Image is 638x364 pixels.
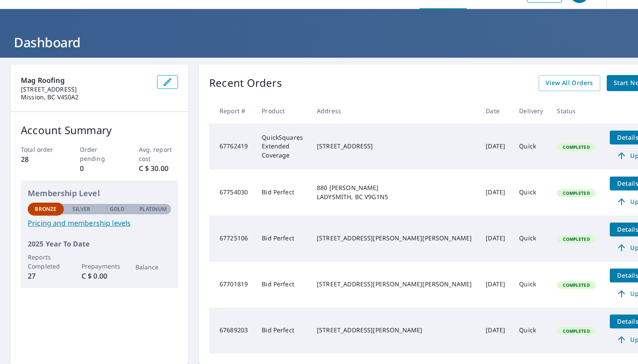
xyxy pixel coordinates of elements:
p: 2025 Year To Date [28,239,171,249]
p: Bronze [35,205,56,213]
td: [DATE] [479,170,512,216]
span: Completed [558,328,595,334]
p: Prepayments [82,262,118,271]
th: Date [479,98,512,124]
p: Account Summary [21,122,178,138]
td: [DATE] [479,308,512,354]
p: Membership Level [28,187,171,199]
td: Quick [512,308,550,354]
p: Mission, BC V4S0A2 [21,93,150,101]
td: 67689203 [209,308,255,354]
td: Quick [512,262,550,308]
p: [STREET_ADDRESS] [21,85,150,93]
p: Balance [135,262,171,272]
p: Recent Orders [209,75,282,91]
div: [STREET_ADDRESS][PERSON_NAME][PERSON_NAME] [317,280,472,289]
span: Completed [558,282,595,288]
div: [STREET_ADDRESS][PERSON_NAME][PERSON_NAME] [317,234,472,243]
p: Avg. report cost [139,145,178,163]
p: 27 [28,271,64,281]
td: 67725106 [209,216,255,262]
div: 880 [PERSON_NAME] LADYSMITH, BC V9G1N5 [317,184,472,201]
p: C $ 30.00 [139,163,178,174]
span: View All Orders [546,78,593,89]
td: Quick [512,216,550,262]
a: View All Orders [539,75,600,91]
div: [STREET_ADDRESS] [317,142,472,151]
th: Address [310,98,479,124]
td: QuickSquares Extended Coverage [255,124,310,170]
td: 67762419 [209,124,255,170]
td: 67754030 [209,170,255,216]
td: [DATE] [479,262,512,308]
p: Gold [110,205,125,213]
p: 28 [21,154,60,164]
td: Bid Perfect [255,216,310,262]
span: Completed [558,144,595,150]
p: Order pending [80,145,119,163]
td: [DATE] [479,216,512,262]
p: Total order [21,145,60,154]
p: 0 [80,163,119,174]
td: Bid Perfect [255,170,310,216]
th: Status [550,98,602,124]
p: Reports Completed [28,253,64,271]
td: [DATE] [479,124,512,170]
th: Product [255,98,310,124]
td: Quick [512,170,550,216]
p: Platinum [139,205,167,213]
td: Quick [512,124,550,170]
th: Delivery [512,98,550,124]
td: Bid Perfect [255,262,310,308]
p: C $ 0.00 [82,271,118,281]
th: Report # [209,98,255,124]
p: Silver [72,205,91,213]
td: Bid Perfect [255,308,310,354]
p: Mag Roofing [21,75,150,85]
td: 67701819 [209,262,255,308]
a: Pricing and membership levels [28,218,171,228]
span: Completed [558,236,595,242]
h1: Dashboard [10,33,628,51]
div: [STREET_ADDRESS][PERSON_NAME] [317,326,472,334]
span: Completed [558,190,595,196]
